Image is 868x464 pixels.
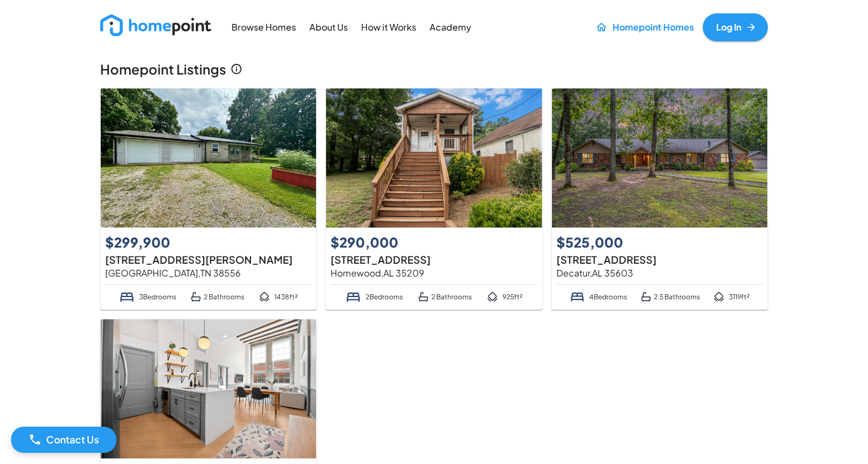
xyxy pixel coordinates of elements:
[231,21,296,34] p: Browse Homes
[430,21,471,34] p: Academy
[556,252,763,267] p: [STREET_ADDRESS]
[331,252,537,267] p: [STREET_ADDRESS]
[326,88,541,228] img: 1902 26th Ave S
[325,88,542,310] a: 1902 26th Ave S$290,000[STREET_ADDRESS]Homewood,AL 352092Bedrooms2 Bathrooms925ft²
[713,289,749,304] p: 3119 ft²
[556,232,660,252] p: $525,000
[305,14,352,40] a: About Us
[190,289,244,304] p: 2 Bathrooms
[119,289,176,304] p: 3 Bedrooms
[46,432,99,447] p: Contact Us
[552,88,767,228] img: 4411 Autumn Leaves Trl Se
[105,232,209,252] p: $299,900
[105,252,312,267] p: [STREET_ADDRESS][PERSON_NAME]
[640,289,700,304] p: 2.5 Bathrooms
[556,267,763,280] p: Decatur , AL 35603
[100,59,226,79] p: Homepoint Listings
[331,267,537,280] p: Homewood , AL 35209
[309,21,348,34] p: About Us
[591,13,698,41] a: Homepoint Homes
[105,267,312,280] p: [GEOGRAPHIC_DATA] , TN 38556
[551,88,768,310] a: 4411 Autumn Leaves Trl Se$525,000[STREET_ADDRESS]Decatur,AL 356034Bedrooms2.5 Bathrooms3119ft²
[357,14,421,40] a: How it Works
[259,289,298,304] p: 1438 ft²
[100,88,317,310] a: 1210 Frank Campbell Rd$299,900[STREET_ADDRESS][PERSON_NAME][GEOGRAPHIC_DATA],TN 385563Bedrooms2 B...
[613,21,694,34] p: Homepoint Homes
[487,289,522,304] p: 925 ft²
[101,88,316,228] img: 1210 Frank Campbell Rd
[425,14,476,40] a: Academy
[331,232,434,252] p: $290,000
[100,14,211,36] img: new_logo_light.png
[346,289,402,304] p: 2 Bedrooms
[418,289,472,304] p: 2 Bathrooms
[703,13,768,41] a: Log In
[361,21,416,34] p: How it Works
[570,289,627,304] p: 4 Bedrooms
[101,319,316,458] img: 2212 Morris Ave Apt 206
[227,14,300,40] a: Browse Homes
